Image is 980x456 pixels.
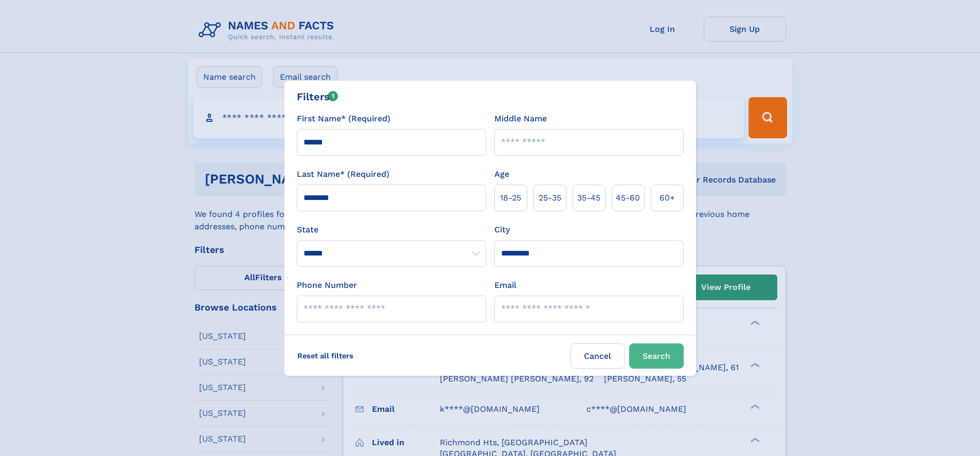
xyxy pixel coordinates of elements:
button: Search [629,343,684,369]
label: State [297,224,486,236]
label: Cancel [571,343,625,369]
label: Phone Number [297,279,357,291]
label: First Name* (Required) [297,113,390,125]
label: Middle Name [494,113,547,125]
span: 18‑25 [500,192,521,204]
span: 35‑45 [577,192,600,204]
label: Reset all filters [291,343,360,368]
span: 25‑35 [539,192,561,204]
label: Email [494,279,516,291]
span: 60+ [660,192,675,204]
div: Filters [297,89,338,104]
label: Age [494,168,509,180]
span: 45‑60 [616,192,640,204]
label: Last Name* (Required) [297,168,389,180]
label: City [494,224,510,236]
